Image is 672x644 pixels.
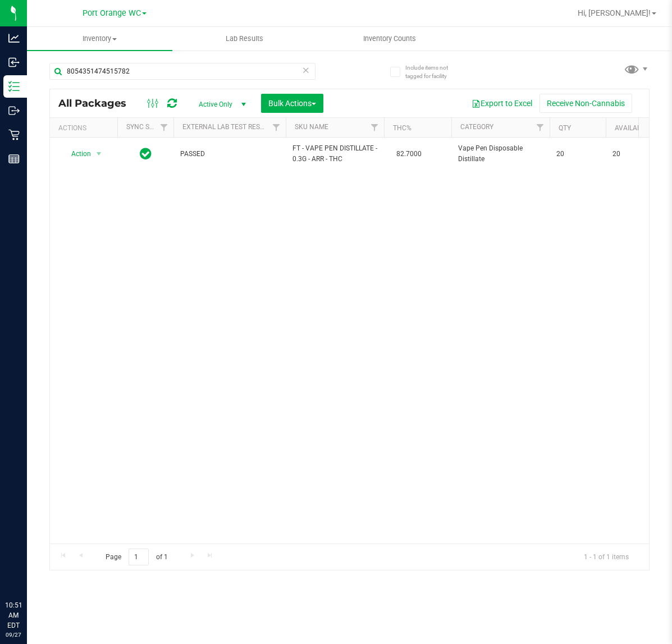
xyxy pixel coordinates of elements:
span: All Packages [58,97,138,109]
a: Filter [365,118,384,137]
a: THC% [393,124,412,132]
a: Available [615,124,648,132]
span: 20 [612,149,655,159]
button: Bulk Actions [261,94,323,113]
span: Include items not tagged for facility [405,63,461,80]
span: Vape Pen Disposable Distillate [458,143,543,165]
p: 09/27 [5,631,22,639]
div: Actions [58,124,113,132]
inline-svg: Retail [8,129,20,140]
p: 10:51 AM EDT [5,600,22,631]
a: Category [460,123,493,131]
span: Inventory Counts [348,34,431,44]
span: 20 [556,149,599,159]
span: Clear [302,63,310,77]
span: PASSED [180,149,279,159]
a: Lab Results [172,27,318,51]
inline-svg: Analytics [8,33,20,44]
a: Sync Status [126,123,170,131]
a: Qty [559,124,571,132]
a: Inventory Counts [317,27,463,51]
inline-svg: Inventory [8,81,20,92]
span: Bulk Actions [268,99,316,108]
span: select [92,146,106,162]
input: 1 [129,549,149,566]
a: Inventory [27,27,172,51]
inline-svg: Outbound [8,105,20,116]
a: External Lab Test Result [182,123,271,131]
a: Filter [155,118,173,137]
button: Export to Excel [464,94,540,113]
inline-svg: Reports [8,153,20,165]
span: 82.7000 [391,146,427,162]
span: Page of 1 [96,549,177,566]
span: Hi, [PERSON_NAME]! [578,8,651,17]
span: In Sync [140,146,152,162]
a: Filter [531,118,550,137]
span: 1 - 1 of 1 items [575,549,638,565]
iframe: Resource center [11,554,45,588]
span: Action [61,146,92,162]
button: Receive Non-Cannabis [540,94,632,113]
span: Port Orange WC [83,8,141,18]
inline-svg: Inbound [8,57,20,68]
a: SKU Name [295,123,328,131]
input: Search Package ID, Item Name, SKU, Lot or Part Number... [49,63,316,80]
span: Lab Results [211,34,278,44]
span: FT - VAPE PEN DISTILLATE - 0.3G - ARR - THC [292,143,377,165]
span: Inventory [27,34,172,44]
a: Filter [267,118,286,137]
